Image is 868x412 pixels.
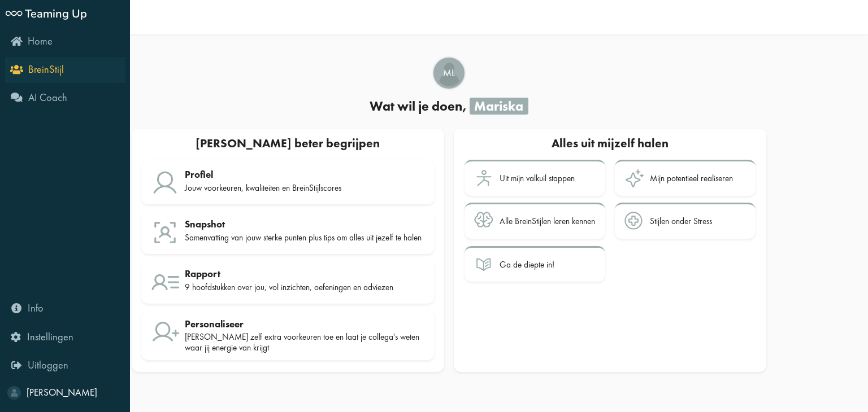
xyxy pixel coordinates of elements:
a: Ga de diepte in! [465,246,605,282]
div: Personaliseer [185,318,425,330]
div: Uit mijn valkuil stappen [500,173,575,183]
div: Alle BreinStijlen leren kennen [500,216,595,226]
a: Profiel Jouw voorkeuren, kwaliteiten en BreinStijlscores [141,160,435,204]
a: AI Coach [5,85,125,111]
span: Uitloggen [28,358,68,372]
div: Stijlen onder Stress [650,216,712,226]
a: Uitloggen [5,353,125,379]
span: Wat wil je doen, [370,98,467,115]
div: [PERSON_NAME] zelf extra voorkeuren toe en laat je collega's weten waar jij energie van krijgt [185,332,425,353]
span: ML [435,67,463,80]
div: 9 hoofdstukken over jou, vol inzichten, oefeningen en adviezen [185,282,425,292]
a: BreinStijl [5,57,125,83]
span: BreinStijl [28,63,64,76]
a: Stijlen onder Stress [615,203,756,239]
div: Mijn potentieel realiseren [650,173,733,183]
a: Mijn potentieel realiseren [615,160,756,196]
a: Alle BreinStijlen leren kennen [465,203,605,239]
span: Mariska [470,98,528,115]
div: [PERSON_NAME] beter begrijpen [136,133,439,155]
span: Teaming Up [25,5,87,20]
a: Rapport 9 hoofdstukken over jou, vol inzichten, oefeningen en adviezen [141,261,435,304]
div: Mariska Langermans [433,58,465,89]
div: Rapport [185,268,425,279]
a: Uit mijn valkuil stappen [465,160,605,196]
a: Instellingen [5,324,125,350]
a: Info [5,296,125,322]
div: Profiel [185,169,425,180]
span: [PERSON_NAME] [27,386,97,398]
div: Samenvatting van jouw sterke punten plus tips om alles uit jezelf te halen [185,233,425,243]
div: Ga de diepte in! [500,260,554,270]
a: Home [5,29,125,55]
span: AI Coach [28,91,67,104]
span: Home [28,34,53,48]
a: Snapshot Samenvatting van jouw sterke punten plus tips om alles uit jezelf te halen [141,211,435,254]
a: Personaliseer [PERSON_NAME] zelf extra voorkeuren toe en laat je collega's weten waar jij energie... [141,311,435,360]
div: Jouw voorkeuren, kwaliteiten en BreinStijlscores [185,183,425,193]
span: Instellingen [27,330,73,344]
div: Alles uit mijzelf halen [463,133,757,155]
div: Snapshot [185,218,425,230]
span: Info [28,301,44,315]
